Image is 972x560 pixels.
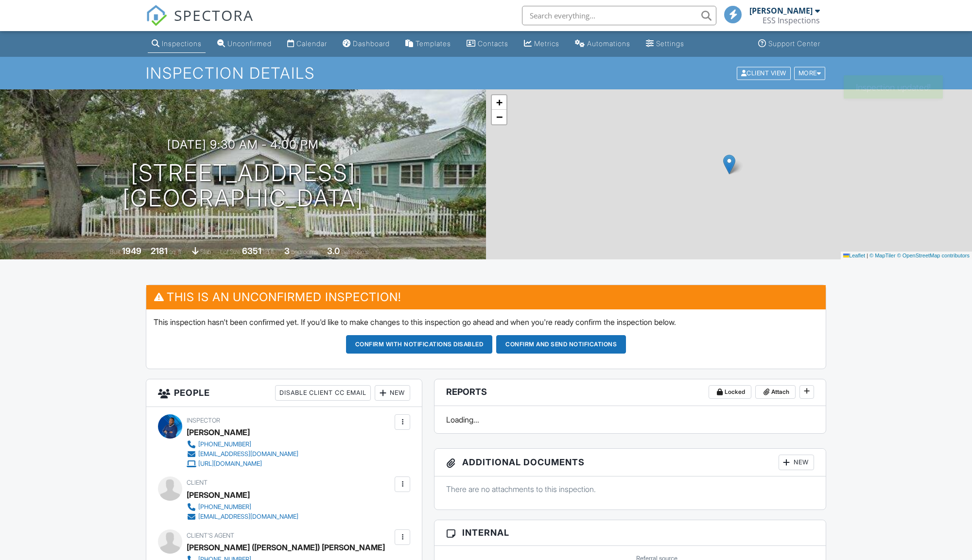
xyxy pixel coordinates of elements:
[843,253,865,258] a: Leaflet
[187,449,298,459] a: [EMAIL_ADDRESS][DOMAIN_NAME]
[446,484,814,494] p: There are no attachments to this inspection.
[213,35,276,53] a: Unconfirmed
[174,5,254,25] span: SPECTORA
[353,39,390,48] div: Dashboard
[478,39,508,48] div: Contacts
[198,503,251,511] div: [PHONE_NUMBER]
[737,67,791,80] div: Client View
[779,455,814,470] div: New
[187,417,220,424] span: Inspector
[794,67,826,80] div: More
[434,520,826,545] h3: Internal
[110,248,121,255] span: Built
[520,35,563,53] a: Metrics
[220,248,241,255] span: Lot Size
[869,253,896,258] a: © MapTiler
[346,335,493,354] button: Confirm with notifications disabled
[162,39,202,48] div: Inspections
[198,460,262,468] div: [URL][DOMAIN_NAME]
[187,540,385,555] a: [PERSON_NAME] ([PERSON_NAME]) [PERSON_NAME]
[275,385,371,401] div: Disable Client CC Email
[198,513,298,521] div: [EMAIL_ADDRESS][DOMAIN_NAME]
[198,441,251,448] div: [PHONE_NUMBER]
[375,385,410,401] div: New
[492,110,506,124] a: Zoom out
[763,16,820,25] div: ESS Inspections
[642,35,688,53] a: Settings
[122,246,141,256] div: 1949
[723,154,735,174] img: Marker
[146,285,826,309] h3: This is an Unconfirmed Inspection!
[146,13,254,34] a: SPECTORA
[416,39,451,48] div: Templates
[496,96,503,108] span: +
[284,246,290,256] div: 3
[341,248,369,255] span: bathrooms
[200,248,211,255] span: slab
[587,39,630,48] div: Automations
[327,246,340,256] div: 3.0
[198,450,298,458] div: [EMAIL_ADDRESS][DOMAIN_NAME]
[283,35,331,53] a: Calendar
[492,95,506,110] a: Zoom in
[148,35,206,53] a: Inspections
[187,440,298,449] a: [PHONE_NUMBER]
[227,39,272,48] div: Unconfirmed
[434,449,826,476] h3: Additional Documents
[522,6,716,25] input: Search everything...
[768,39,820,48] div: Support Center
[571,35,634,53] a: Automations (Basic)
[146,379,422,407] h3: People
[296,39,327,48] div: Calendar
[146,5,167,26] img: The Best Home Inspection Software - Spectora
[187,488,250,502] div: [PERSON_NAME]
[263,248,275,255] span: sq.ft.
[187,512,298,522] a: [EMAIL_ADDRESS][DOMAIN_NAME]
[187,502,298,512] a: [PHONE_NUMBER]
[291,248,318,255] span: bedrooms
[401,35,455,53] a: Templates
[242,246,261,256] div: 6351
[867,253,868,258] span: |
[339,35,394,53] a: Dashboard
[534,39,559,48] div: Metrics
[167,138,319,151] h3: [DATE] 9:30 am - 4:00 pm
[749,6,813,16] div: [PERSON_NAME]
[187,425,250,440] div: [PERSON_NAME]
[844,75,943,99] div: Inspection updated!
[154,317,818,327] p: This inspection hasn't been confirmed yet. If you'd like to make changes to this inspection go ah...
[656,39,684,48] div: Settings
[187,459,298,469] a: [URL][DOMAIN_NAME]
[463,35,512,53] a: Contacts
[736,69,793,76] a: Client View
[496,111,503,123] span: −
[496,335,626,354] button: Confirm and send notifications
[187,479,208,486] span: Client
[151,246,168,256] div: 2181
[169,248,183,255] span: sq. ft.
[146,65,826,82] h1: Inspection Details
[187,532,234,539] span: Client's Agent
[122,160,364,212] h1: [STREET_ADDRESS] [GEOGRAPHIC_DATA]
[754,35,824,53] a: Support Center
[897,253,970,258] a: © OpenStreetMap contributors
